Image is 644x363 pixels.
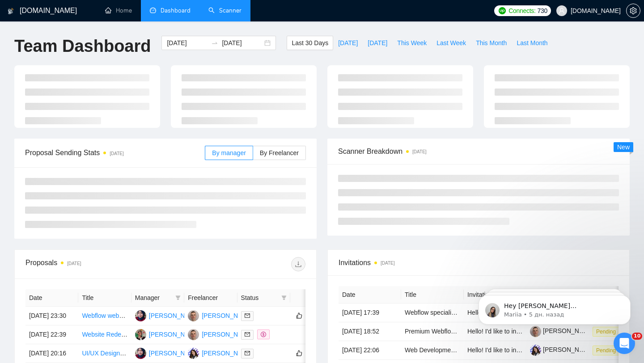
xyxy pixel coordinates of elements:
[476,38,507,48] span: This Month
[593,346,619,355] span: Pending
[135,293,172,303] span: Manager
[627,7,640,14] span: setting
[626,7,640,14] a: setting
[149,311,200,321] div: [PERSON_NAME]
[530,345,541,356] img: c1TvrDEnT2cRyVJWuaGrBp4vblnH3gAhIHj-0WWF6XgB1-1I-LIFv2h85ylRMVt1qP
[208,7,241,14] a: searchScanner
[401,341,464,360] td: Web Development and Social Media Management Expert Needed
[82,331,220,338] a: Website Redesign for Education Training Platform
[212,149,246,156] span: By manager
[401,286,464,304] th: Title
[78,344,131,363] td: UI/UX Designer – Immersive Portal + Branching Interface
[175,295,181,300] span: filter
[241,293,278,303] span: Status
[281,295,287,300] span: filter
[202,329,253,339] div: [PERSON_NAME]
[135,312,200,319] a: RH[PERSON_NAME]
[287,36,333,50] button: Last 30 Days
[78,307,131,325] td: Webflow website designer to create a few sites
[105,7,132,14] a: homeHome
[339,286,401,304] th: Date
[530,346,594,353] a: [PERSON_NAME]
[78,325,131,344] td: Website Redesign for Education Training Platform
[150,7,156,13] span: dashboard
[188,349,253,356] a: R[PERSON_NAME]
[280,291,288,304] span: filter
[135,349,200,356] a: RH[PERSON_NAME]
[25,289,78,307] th: Date
[614,333,635,354] iframe: Intercom live chat
[188,330,253,338] a: IZ[PERSON_NAME]
[471,36,512,50] button: This Month
[245,313,250,318] span: mail
[339,304,401,322] td: [DATE] 17:39
[261,332,266,337] span: dollar
[25,344,78,363] td: [DATE] 20:16
[593,346,623,354] a: Pending
[405,328,562,335] a: Premium Webflow Landing Page Design for Deal Soldier
[339,257,619,268] span: Invitations
[245,332,250,337] span: mail
[517,38,547,48] span: Last Month
[412,149,426,154] time: [DATE]
[368,38,387,48] span: [DATE]
[401,304,464,322] td: Webflow specialist to implement small changes to existing design
[222,38,263,48] input: End date
[78,289,131,307] th: Title
[184,289,237,307] th: Freelancer
[338,38,358,48] span: [DATE]
[538,6,547,16] span: 730
[292,38,328,48] span: Last 30 Days
[202,311,253,321] div: [PERSON_NAME]
[465,276,644,339] iframe: Intercom notifications сообщение
[397,38,427,48] span: This Week
[296,312,302,319] span: like
[161,7,191,14] span: Dashboard
[294,310,305,321] button: like
[25,147,205,158] span: Proposal Sending Stats
[8,4,14,18] img: logo
[211,39,218,46] span: swap-right
[617,144,630,151] span: New
[202,348,253,358] div: [PERSON_NAME]
[188,329,199,340] img: IZ
[294,348,305,359] button: like
[135,329,146,340] img: RA
[508,6,535,16] span: Connects:
[135,310,146,321] img: RH
[381,261,394,266] time: [DATE]
[110,151,123,156] time: [DATE]
[245,350,250,356] span: mail
[174,291,182,304] span: filter
[339,341,401,360] td: [DATE] 22:06
[405,346,588,354] a: Web Development and Social Media Management Expert Needed
[149,348,200,358] div: [PERSON_NAME]
[188,348,199,359] img: R
[67,261,81,266] time: [DATE]
[338,146,619,157] span: Scanner Breakdown
[363,36,392,50] button: [DATE]
[464,286,526,304] th: Invitation Letter
[436,38,466,48] span: Last Week
[25,257,165,271] div: Proposals
[82,350,241,357] a: UI/UX Designer – Immersive Portal + Branching Interface
[559,8,565,14] span: user
[339,322,401,341] td: [DATE] 18:52
[188,310,199,321] img: IZ
[131,289,184,307] th: Manager
[188,312,253,319] a: IZ[PERSON_NAME]
[211,39,218,46] span: to
[14,36,151,57] h1: Team Dashboard
[135,330,231,338] a: RA[PERSON_NAME] Azuatalam
[296,350,302,357] span: like
[432,36,471,50] button: Last Week
[401,322,464,341] td: Premium Webflow Landing Page Design for Deal Soldier
[82,312,212,319] a: Webflow website designer to create a few sites
[632,333,642,340] span: 10
[626,4,640,18] button: setting
[25,325,78,344] td: [DATE] 22:39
